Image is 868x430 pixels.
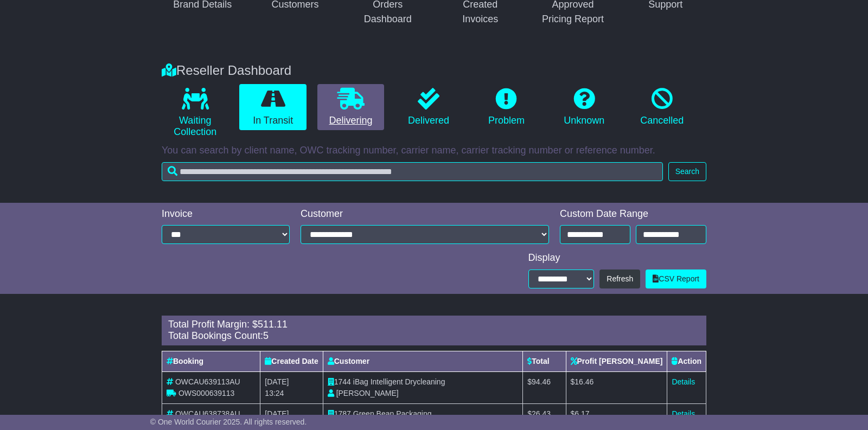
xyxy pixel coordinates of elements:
div: Total Profit Margin: $ [168,319,700,331]
div: Display [528,252,707,264]
td: $ [566,371,667,403]
span: © One World Courier 2025. All rights reserved. [150,418,307,426]
a: Delivered [395,84,462,131]
div: Customer [301,208,549,220]
span: 26.43 [532,409,551,418]
span: [DATE] [265,409,289,418]
a: In Transit [239,84,306,131]
span: OWS000639113 [178,389,235,397]
th: Created Date [260,351,323,371]
th: Booking [162,351,260,371]
span: Green Bean Packaging [353,409,432,418]
p: You can search by client name, OWC tracking number, carrier name, carrier tracking number or refe... [162,145,706,157]
span: OWCAU639113AU [175,377,240,386]
a: Cancelled [629,84,695,131]
button: Search [668,162,706,181]
a: Unknown [551,84,617,131]
span: iBag Intelligent Drycleaning [353,377,445,386]
button: Refresh [599,269,640,288]
span: OWCAU638738AU [175,409,240,418]
a: Details [672,409,695,418]
span: 1744 [334,377,351,386]
a: Waiting Collection [162,84,228,142]
div: Total Bookings Count: [168,330,700,342]
a: CSV Report [646,269,706,288]
span: 6.17 [575,409,589,418]
span: [DATE] [265,377,289,386]
th: Profit [PERSON_NAME] [566,351,667,371]
span: 1787 [334,409,351,418]
a: Details [672,377,695,386]
th: Action [667,351,706,371]
a: Delivering [317,84,384,131]
a: Problem [473,84,540,131]
th: Customer [323,351,523,371]
td: $ [523,371,566,403]
span: 5 [263,330,269,341]
th: Total [523,351,566,371]
div: Reseller Dashboard [156,63,712,79]
span: 94.46 [532,377,551,386]
span: 16.46 [575,377,593,386]
span: 511.11 [258,319,288,330]
div: Invoice [162,208,290,220]
div: Custom Date Range [560,208,706,220]
span: 13:24 [265,389,284,397]
span: [PERSON_NAME] [336,389,399,397]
